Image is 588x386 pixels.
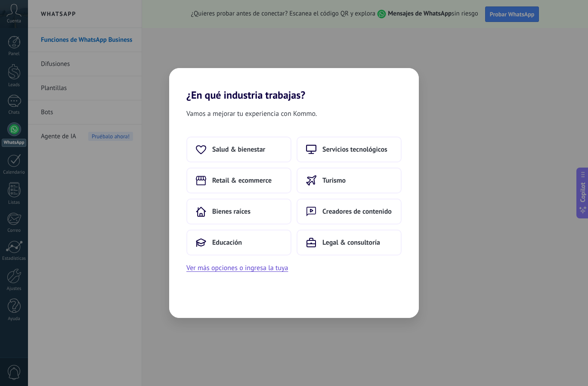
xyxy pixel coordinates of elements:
button: Retail & ecommerce [186,168,291,193]
span: Creadores de contenido [322,207,392,216]
span: Bienes raíces [212,207,251,216]
button: Servicios tecnológicos [297,137,402,162]
span: Educación [212,238,242,247]
span: Retail & ecommerce [212,176,272,185]
button: Educación [186,230,291,255]
button: Bienes raíces [186,199,291,224]
span: Vamos a mejorar tu experiencia con Kommo. [186,108,317,119]
span: Legal & consultoría [322,238,380,247]
button: Salud & bienestar [186,137,291,162]
button: Ver más opciones o ingresa la tuya [186,262,288,274]
h2: ¿En qué industria trabajas? [169,68,419,101]
span: Turismo [322,176,346,185]
button: Creadores de contenido [297,199,402,224]
button: Turismo [297,168,402,193]
span: Salud & bienestar [212,145,265,154]
button: Legal & consultoría [297,230,402,255]
span: Servicios tecnológicos [322,145,387,154]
